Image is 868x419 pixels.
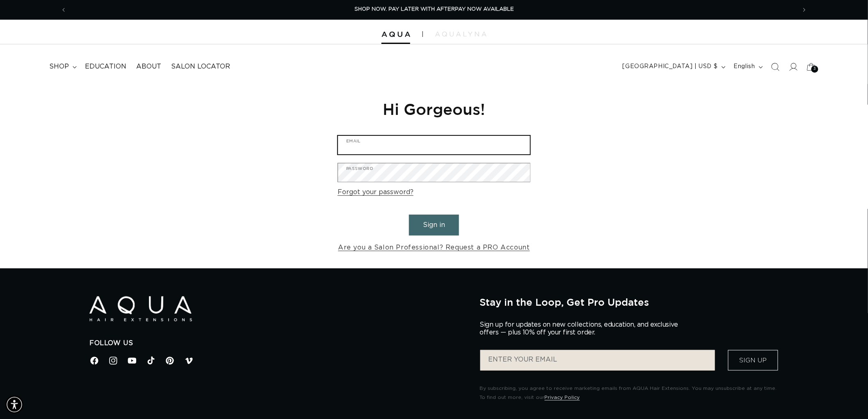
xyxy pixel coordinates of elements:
button: Sign in [409,215,459,236]
p: Sign up for updates on new collections, education, and exclusive offers — plus 10% off your first... [480,321,685,337]
button: Previous announcement [55,2,73,18]
h2: Follow Us [89,339,468,348]
span: Education [85,62,126,71]
summary: Search [766,58,784,76]
h2: Stay in the Loop, Get Pro Updates [480,296,779,308]
img: aqualyna.com [435,32,487,37]
p: By subscribing, you agree to receive marketing emails from AQUA Hair Extensions. You may unsubscr... [480,384,779,402]
img: Aqua Hair Extensions [89,296,192,321]
a: Education [80,57,131,76]
span: SHOP NOW. PAY LATER WITH AFTERPAY NOW AVAILABLE [355,7,514,12]
input: ENTER YOUR EMAIL [480,350,715,371]
h1: Hi Gorgeous! [338,99,530,119]
a: Salon Locator [166,57,235,76]
summary: shop [44,57,80,76]
button: [GEOGRAPHIC_DATA] | USD $ [618,59,729,75]
span: About [136,62,161,71]
span: [GEOGRAPHIC_DATA] | USD $ [623,62,718,71]
iframe: Chat Widget [760,330,868,419]
span: Salon Locator [171,62,230,71]
a: Privacy Policy [545,395,580,400]
input: Email [338,136,530,154]
button: Next announcement [795,2,813,18]
a: Are you a Salon Professional? Request a PRO Account [338,242,530,254]
div: Accessibility Menu [5,396,23,414]
a: Forgot your password? [338,186,413,198]
span: English [734,62,755,71]
span: shop [49,62,69,71]
span: 3 [813,66,816,73]
button: Sign Up [728,350,778,371]
img: Aqua Hair Extensions [381,32,410,37]
a: About [131,57,166,76]
button: English [729,59,766,75]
